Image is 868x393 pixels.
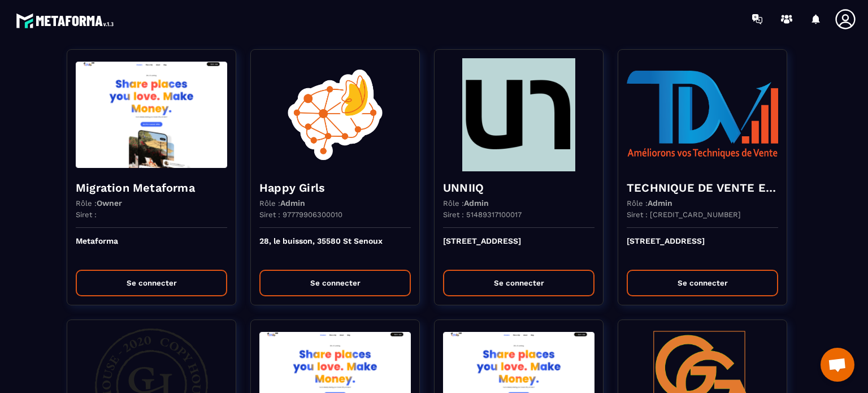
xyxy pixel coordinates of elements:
p: Siret : [CREDIT_CARD_NUMBER] [627,210,741,219]
span: Admin [280,198,305,208]
button: Se connecter [76,270,227,296]
p: Rôle : [627,198,672,208]
p: [STREET_ADDRESS] [443,236,594,261]
img: funnel-background [259,58,411,171]
div: Ouvrir le chat [821,348,854,382]
button: Se connecter [443,270,594,296]
p: Siret : 97779906300010 [259,210,342,219]
h4: Migration Metaforma [76,180,227,196]
span: Admin [464,198,489,208]
span: Admin [648,198,672,208]
p: [STREET_ADDRESS] [627,236,778,261]
p: Rôle : [443,198,489,208]
p: Siret : [76,210,97,219]
span: Owner [97,198,122,208]
p: Rôle : [259,198,305,208]
img: funnel-background [443,58,594,171]
img: logo [16,10,118,31]
p: 28, le buisson, 35580 St Senoux [259,236,411,261]
p: Metaforma [76,236,227,261]
img: funnel-background [76,58,227,171]
button: Se connecter [259,270,411,296]
h4: TECHNIQUE DE VENTE EDITION [627,180,778,196]
button: Se connecter [627,270,778,296]
h4: Happy Girls [259,180,411,196]
p: Siret : 51489317100017 [443,210,522,219]
p: Rôle : [76,198,122,208]
img: funnel-background [627,58,778,171]
h4: UNNIIQ [443,180,594,196]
